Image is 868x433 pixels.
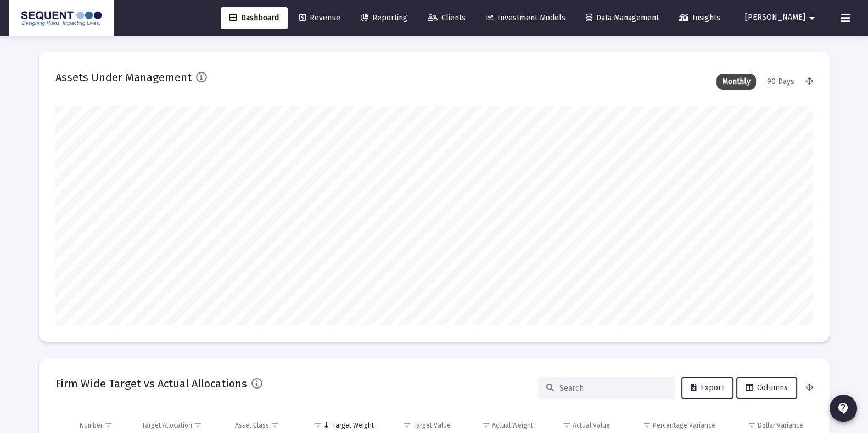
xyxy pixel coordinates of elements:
[736,377,797,399] button: Columns
[235,421,269,430] div: Asset Class
[413,421,451,430] div: Target Value
[716,74,756,90] div: Monthly
[653,421,715,430] div: Percentage Variance
[837,402,850,415] mat-icon: contact_support
[486,13,565,23] span: Investment Models
[403,421,411,429] span: Show filter options for column 'Target Value'
[643,421,651,429] span: Show filter options for column 'Percentage Variance'
[758,421,803,430] div: Dollar Variance
[55,375,247,392] h2: Firm Wide Target vs Actual Allocations
[573,421,610,430] div: Actual Value
[104,421,113,429] span: Show filter options for column 'Number'
[299,13,340,23] span: Revenue
[681,377,733,399] button: Export
[563,421,571,429] span: Show filter options for column 'Actual Value'
[352,7,416,29] a: Reporting
[80,421,103,430] div: Number
[746,383,788,392] span: Columns
[361,13,407,23] span: Reporting
[55,69,192,86] h2: Assets Under Management
[805,7,819,29] mat-icon: arrow_drop_down
[559,384,667,393] input: Search
[761,74,800,90] div: 90 Days
[229,13,279,23] span: Dashboard
[290,7,349,29] a: Revenue
[194,421,202,429] span: Show filter options for column 'Target Allocation'
[314,421,322,429] span: Show filter options for column 'Target Weight'
[679,13,720,23] span: Insights
[492,421,533,430] div: Actual Weight
[586,13,659,23] span: Data Management
[577,7,668,29] a: Data Management
[419,7,474,29] a: Clients
[17,7,106,29] img: Dashboard
[332,421,374,430] div: Target Weight
[477,7,574,29] a: Investment Models
[691,383,724,392] span: Export
[670,7,729,29] a: Insights
[271,421,279,429] span: Show filter options for column 'Asset Class'
[428,13,466,23] span: Clients
[482,421,490,429] span: Show filter options for column 'Actual Weight'
[221,7,288,29] a: Dashboard
[748,421,756,429] span: Show filter options for column 'Dollar Variance'
[732,7,832,29] button: [PERSON_NAME]
[142,421,192,430] div: Target Allocation
[745,13,805,23] span: [PERSON_NAME]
